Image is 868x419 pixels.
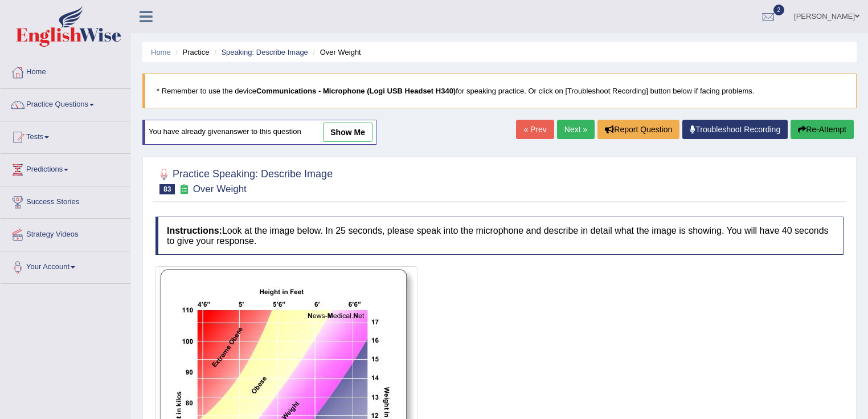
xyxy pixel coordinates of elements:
[173,47,209,58] li: Practice
[151,48,171,56] a: Home
[323,123,372,142] a: show me
[159,184,175,194] span: 83
[1,186,130,215] a: Success Stories
[1,121,130,150] a: Tests
[791,120,854,139] button: Re-Attempt
[516,120,554,139] a: « Prev
[155,217,844,255] h4: Look at the image below. In 25 seconds, please speak into the microphone and describe in detail w...
[167,226,222,235] b: Instructions:
[597,120,679,139] button: Report Question
[142,74,857,108] blockquote: * Remember to use the device for speaking practice. Or click on [Troubleshoot Recording] button b...
[310,47,361,58] li: Over Weight
[256,87,456,95] b: Communications - Microphone (Logi USB Headset H340)
[142,120,376,145] div: You have already given answer to this question
[221,48,308,56] a: Speaking: Describe Image
[155,166,333,194] h2: Practice Speaking: Describe Image
[773,5,785,15] span: 2
[193,184,247,194] small: Over Weight
[1,56,130,85] a: Home
[557,120,595,139] a: Next »
[1,154,130,182] a: Predictions
[1,89,130,117] a: Practice Questions
[178,184,190,195] small: Exam occurring question
[682,120,788,139] a: Troubleshoot Recording
[1,219,130,247] a: Strategy Videos
[1,251,130,280] a: Your Account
